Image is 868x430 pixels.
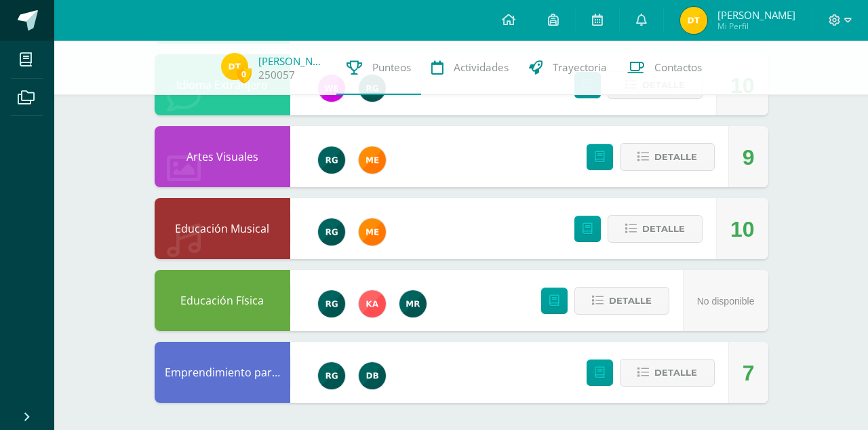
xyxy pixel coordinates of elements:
[654,360,697,385] span: Detalle
[519,41,617,95] a: Trayectoria
[608,215,703,243] button: Detalle
[221,53,248,80] img: 0107cd85b6d3313ad2709bfafd6be1e2.png
[258,54,326,68] a: [PERSON_NAME]
[359,218,386,246] img: bd5c7d90de01a998aac2bc4ae78bdcd9.png
[654,60,702,75] span: Contactos
[359,146,386,174] img: bd5c7d90de01a998aac2bc4ae78bdcd9.png
[697,296,755,307] span: No disponible
[155,342,290,403] div: Emprendimiento para la Productividad
[454,60,509,75] span: Actividades
[717,8,795,22] span: [PERSON_NAME]
[336,41,421,95] a: Punteos
[642,216,685,241] span: Detalle
[318,290,345,317] img: 24ef3269677dd7dd963c57b86ff4a022.png
[717,20,795,32] span: Mi Perfil
[399,290,427,317] img: dcbde16094ad5605c855cf189b900fc8.png
[743,343,755,404] div: 7
[318,362,345,389] img: 24ef3269677dd7dd963c57b86ff4a022.png
[574,287,669,315] button: Detalle
[654,144,697,170] span: Detalle
[617,41,712,95] a: Contactos
[620,359,715,387] button: Detalle
[237,66,252,83] span: 0
[155,126,290,187] div: Artes Visuales
[680,7,707,34] img: 0107cd85b6d3313ad2709bfafd6be1e2.png
[743,127,755,188] div: 9
[155,198,290,259] div: Educación Musical
[318,146,345,174] img: 24ef3269677dd7dd963c57b86ff4a022.png
[620,143,715,171] button: Detalle
[318,218,345,246] img: 24ef3269677dd7dd963c57b86ff4a022.png
[421,41,519,95] a: Actividades
[258,68,295,82] a: 250057
[730,199,755,260] div: 10
[359,362,386,389] img: 2ce8b78723d74065a2fbc9da14b79a38.png
[609,288,652,313] span: Detalle
[155,270,290,331] div: Educación Física
[553,60,607,75] span: Trayectoria
[372,60,411,75] span: Punteos
[359,290,386,317] img: 760639804b77a624a8a153f578963b33.png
